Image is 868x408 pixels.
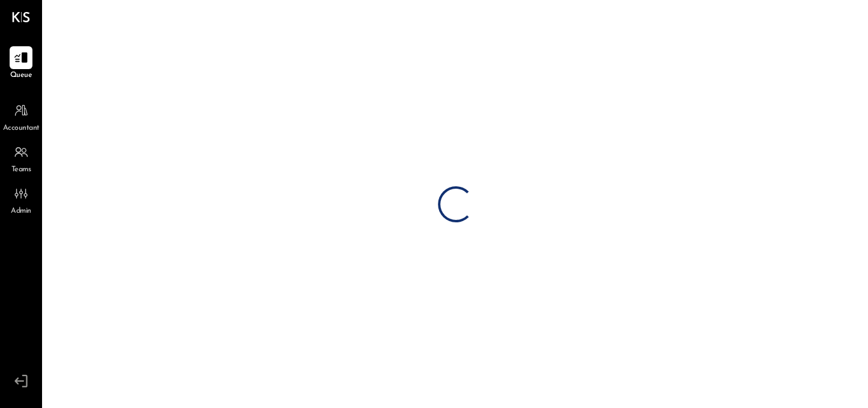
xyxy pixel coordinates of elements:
[1,182,41,217] a: Admin
[1,99,41,134] a: Accountant
[1,46,41,81] a: Queue
[3,123,40,134] span: Accountant
[11,206,31,217] span: Admin
[1,141,41,175] a: Teams
[10,70,32,81] span: Queue
[11,165,31,175] span: Teams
